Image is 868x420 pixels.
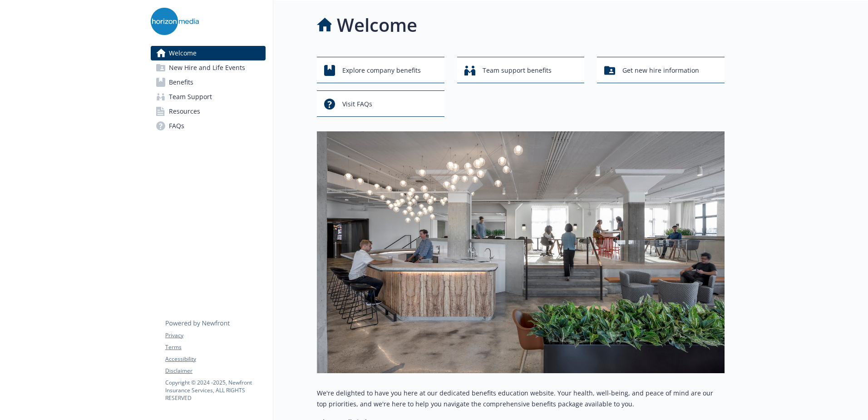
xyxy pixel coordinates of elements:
[483,62,552,79] span: Team support benefits
[169,46,197,60] span: Welcome
[151,90,266,104] a: Team Support
[151,46,266,60] a: Welcome
[337,11,417,39] h1: Welcome
[151,60,266,75] a: New Hire and Life Events
[169,60,245,75] span: New Hire and Life Events
[151,119,266,133] a: FAQs
[165,379,265,402] p: Copyright © 2024 - 2025 , Newfront Insurance Services, ALL RIGHTS RESERVED
[169,75,193,90] span: Benefits
[622,62,699,79] span: Get new hire information
[342,62,421,79] span: Explore company benefits
[169,119,184,133] span: FAQs
[151,104,266,119] a: Resources
[165,331,265,340] a: Privacy
[597,57,725,83] button: Get new hire information
[457,57,585,83] button: Team support benefits
[169,90,212,104] span: Team Support
[317,90,444,117] button: Visit FAQs
[165,343,265,351] a: Terms
[342,95,372,113] span: Visit FAQs
[169,104,200,119] span: Resources
[317,388,725,410] p: We're delighted to have you here at our dedicated benefits education website. Your health, well-b...
[165,367,265,375] a: Disclaimer
[151,75,266,90] a: Benefits
[317,131,725,373] img: overview page banner
[165,355,265,363] a: Accessibility
[317,57,444,83] button: Explore company benefits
